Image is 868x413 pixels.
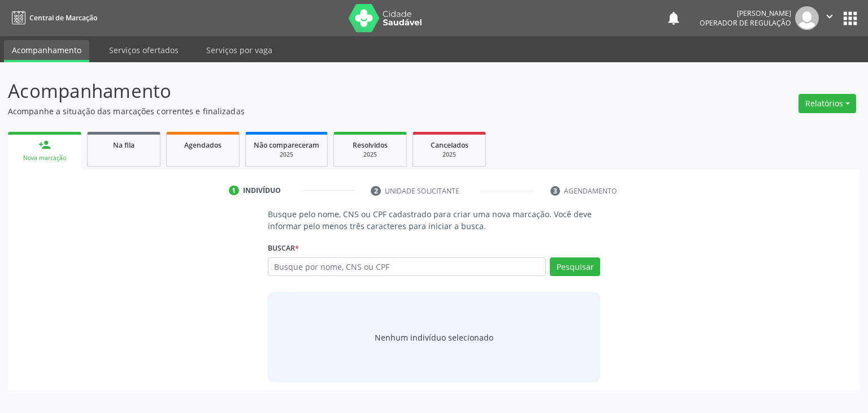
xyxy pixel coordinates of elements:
a: Serviços por vaga [198,40,280,60]
span: Na fila [113,140,134,150]
button:  [819,6,840,30]
a: Central de Marcação [8,8,97,27]
span: Central de Marcação [29,13,97,23]
div: Nova marcação [16,154,73,162]
label: Buscar [268,240,299,257]
div: person_add [38,139,51,151]
span: Resolvidos [353,140,388,150]
span: Cancelados [431,140,468,150]
img: img [795,6,819,30]
button: Relatórios [798,94,856,113]
div: 1 [229,186,239,196]
button: notifications [666,10,682,26]
a: Serviços ofertados [101,40,186,60]
span: Agendados [184,140,222,150]
span: Não compareceram [254,140,319,150]
button: apps [840,8,860,28]
div: 2025 [254,150,319,159]
div: Nenhum indivíduo selecionado [375,332,493,343]
div: [PERSON_NAME] [700,8,791,18]
span: Operador de regulação [700,18,791,28]
input: Busque por nome, CNS ou CPF [268,257,546,277]
p: Acompanhe a situação das marcações correntes e finalizadas [8,105,605,117]
p: Busque pelo nome, CNS ou CPF cadastrado para criar uma nova marcação. Você deve informar pelo men... [268,208,601,232]
a: Acompanhamento [4,40,89,62]
p: Acompanhamento [8,77,605,105]
button: Pesquisar [550,257,600,277]
div: Indivíduo [243,186,281,196]
i:  [823,10,836,23]
div: 2025 [421,150,478,159]
div: 2025 [342,150,398,159]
